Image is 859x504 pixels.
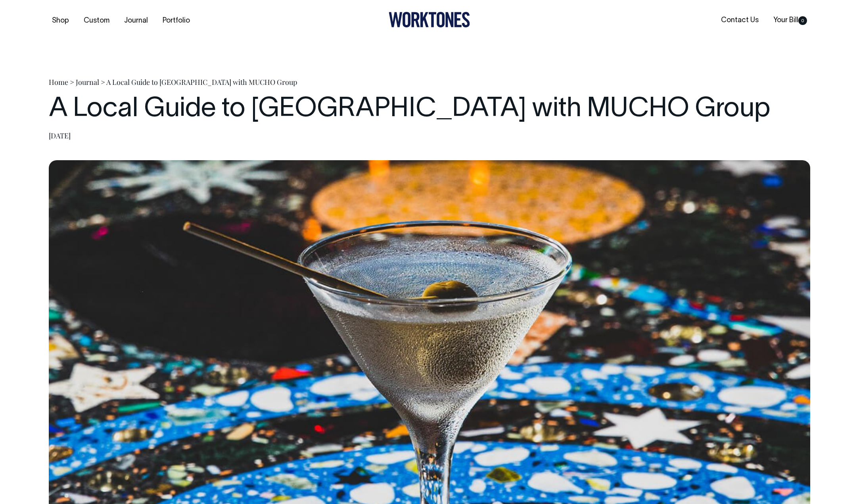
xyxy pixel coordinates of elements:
a: Journal [121,14,151,27]
h1: A Local Guide to [GEOGRAPHIC_DATA] with MUCHO Group [49,95,810,125]
a: Portfolio [159,14,193,27]
a: Contact Us [718,14,762,27]
a: Custom [81,14,113,27]
a: Shop [49,14,72,27]
a: Home [49,77,68,87]
span: > [70,77,74,87]
a: Journal [76,77,99,87]
span: A Local Guide to [GEOGRAPHIC_DATA] with MUCHO Group [106,77,297,87]
span: > [101,77,105,87]
time: [DATE] [49,131,71,140]
span: 0 [798,16,807,25]
a: Your Bill0 [770,14,810,27]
